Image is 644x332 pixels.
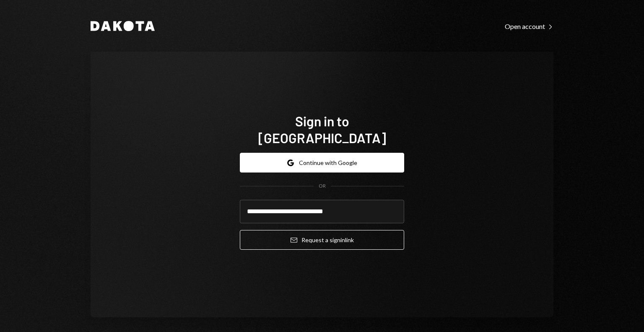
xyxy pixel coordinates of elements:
button: Request a signinlink [240,230,404,250]
h1: Sign in to [GEOGRAPHIC_DATA] [240,112,404,146]
div: OR [319,183,326,190]
button: Continue with Google [240,153,404,173]
a: Open account [505,21,553,31]
div: Open account [505,22,553,31]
